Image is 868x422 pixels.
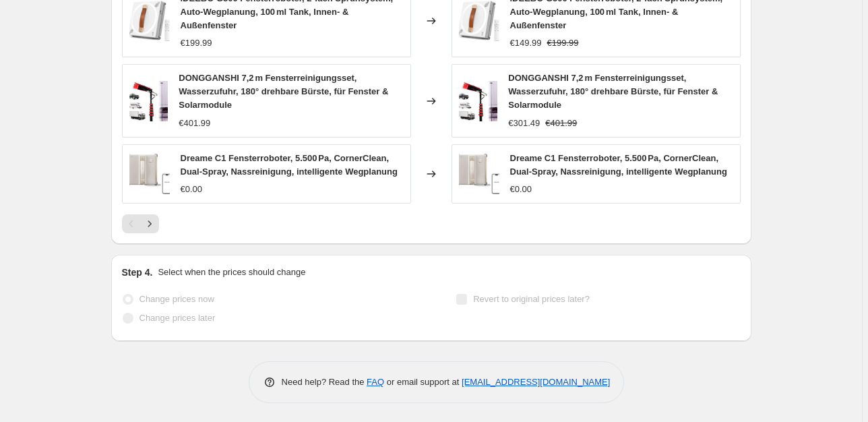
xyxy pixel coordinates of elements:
[181,183,203,196] div: €0.00
[129,154,170,194] img: 611EWWscjfL._AC_SL1500_80x.jpg
[510,183,532,196] div: €0.00
[129,1,170,41] img: 61ghhkF2aaL._AC_SL1500_80x.jpg
[139,313,216,323] span: Change prices later
[459,1,499,41] img: 61ghhkF2aaL._AC_SL1500_80x.jpg
[181,36,212,50] div: €199.99
[459,154,499,194] img: 611EWWscjfL._AC_SL1500_80x.jpg
[459,81,498,121] img: 71IzIUbgEUL._AC_SL1500_80x.jpg
[179,117,210,130] div: €401.99
[545,117,577,130] strike: €401.99
[122,214,159,233] nav: Pagination
[179,73,388,110] span: DONGGANSHI 7,2 m Fensterreinigungsset, Wasserzufuhr, 180° drehbare Bürste, für Fenster & Solarmodule
[282,377,367,387] span: Need help? Read the
[462,377,610,387] a: [EMAIL_ADDRESS][DOMAIN_NAME]
[473,294,590,304] span: Revert to original prices later?
[508,73,718,110] span: DONGGANSHI 7,2 m Fensterreinigungsset, Wasserzufuhr, 180° drehbare Bürste, für Fenster & Solarmodule
[181,153,398,177] span: Dreame C1 Fensterroboter, 5.500 Pa, CornerClean, Dual-Spray, Nassreinigung, intelligente Wegplanung
[140,214,159,233] button: Next
[158,266,305,279] p: Select when the prices should change
[547,36,579,50] strike: €199.99
[510,153,727,177] span: Dreame C1 Fensterroboter, 5.500 Pa, CornerClean, Dual-Spray, Nassreinigung, intelligente Wegplanung
[139,294,214,304] span: Change prices now
[384,377,462,387] span: or email support at
[508,117,540,130] div: €301.49
[367,377,384,387] a: FAQ
[122,266,153,279] h2: Step 4.
[510,36,542,50] div: €149.99
[129,81,168,121] img: 71IzIUbgEUL._AC_SL1500_80x.jpg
